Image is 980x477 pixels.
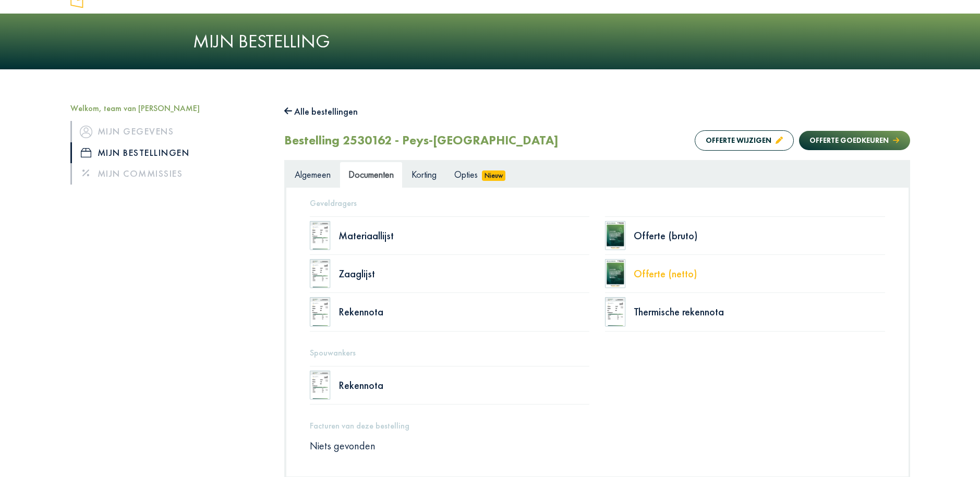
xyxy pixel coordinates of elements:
[605,221,626,250] img: doc
[302,439,893,452] div: Niets gevonden
[284,103,358,120] button: Alle bestellingen
[310,421,885,431] h5: Facturen van deze bestelling
[310,221,331,250] img: doc
[310,348,885,358] h5: Spouwankers
[634,268,885,279] div: Offerte (netto)
[284,133,559,148] h2: Bestelling 2530162 - Peys-[GEOGRAPHIC_DATA]
[454,168,478,180] span: Opties
[310,259,331,288] img: doc
[799,131,910,150] button: Offerte goedkeuren
[348,168,394,180] span: Documenten
[193,30,788,53] h1: Mijn bestelling
[81,148,91,157] img: icon
[310,371,331,400] img: doc
[310,297,331,326] img: doc
[286,162,909,187] ul: Tabs
[605,297,626,326] img: doc
[634,230,885,241] div: Offerte (bruto)
[338,307,590,317] div: Rekennota
[70,121,269,142] a: iconMijn gegevens
[295,168,331,180] span: Algemeen
[695,130,794,151] button: Offerte wijzigen
[338,380,590,390] div: Rekennota
[338,230,590,241] div: Materiaallijst
[70,163,269,184] a: Mijn commissies
[70,142,269,163] a: iconMijn bestellingen
[338,268,590,279] div: Zaaglijst
[70,103,269,113] h5: Welkom, team van [PERSON_NAME]
[310,198,885,208] h5: Geveldragers
[634,307,885,317] div: Thermische rekennota
[412,168,437,180] span: Korting
[482,170,506,181] span: Nieuw
[80,126,92,138] img: icon
[605,259,626,288] img: doc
